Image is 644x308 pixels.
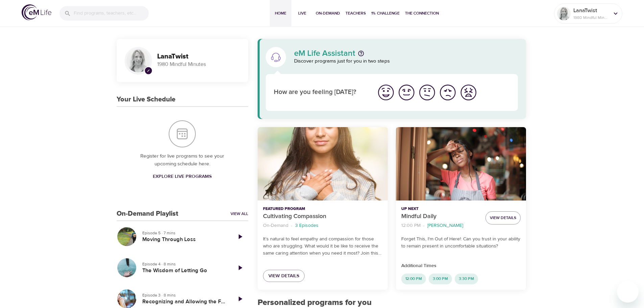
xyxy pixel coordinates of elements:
h3: On-Demand Playlist [117,210,178,218]
span: 3:30 PM [455,276,478,282]
h2: Personalized programs for you [258,298,526,308]
p: Up Next [401,206,480,212]
a: Play Episode [232,229,248,245]
img: bad [438,83,457,102]
button: I'm feeling good [396,82,417,103]
span: 1% Challenge [371,10,400,17]
div: 3:00 PM [429,274,452,284]
img: good [397,83,416,102]
p: On-Demand [263,222,288,229]
p: Featured Program [263,206,382,212]
h3: Your Live Schedule [117,96,175,103]
p: [PERSON_NAME] [427,222,463,229]
button: Moving Through Loss [117,227,137,247]
div: 3:30 PM [455,274,478,284]
p: Register for live programs to see your upcoming schedule here. [130,152,235,168]
span: 12:00 PM [401,276,426,282]
h5: The Wisdom of Letting Go [142,267,226,274]
p: eM Life Assistant [294,49,355,57]
button: I'm feeling ok [417,82,437,103]
p: It’s natural to feel empathy and compassion for those who are struggling. What would it be like t... [263,236,382,257]
p: Forget This, I'm Out of Here!: Can you trust in your ability to remain present in uncomfortable s... [401,236,521,250]
span: 3:00 PM [429,276,452,282]
span: On-Demand [316,10,340,17]
div: 12:00 PM [401,274,426,284]
p: Cultivating Compassion [263,212,382,221]
span: Teachers [345,10,366,17]
h3: LanaTwist [157,53,240,61]
nav: breadcrumb [401,221,480,230]
button: Cultivating Compassion [258,127,388,200]
p: Discover programs just for you in two steps [294,57,518,65]
img: Your Live Schedule [169,120,196,147]
p: Mindful Daily [401,212,480,221]
a: Play Episode [232,291,248,307]
button: I'm feeling bad [437,82,458,103]
p: 1980 Mindful Minutes [573,15,609,21]
a: View Details [263,270,305,282]
img: ok [418,83,436,102]
p: Episode 5 · 7 mins [142,230,226,236]
li: · [291,221,292,230]
img: Remy Sharp [557,7,571,20]
iframe: Button to launch messaging window [617,281,639,303]
span: Explore Live Programs [153,172,212,181]
li: · [423,221,425,230]
img: great [377,83,395,102]
p: LanaTwist [573,6,609,15]
p: 3 Episodes [295,222,318,229]
img: worst [459,83,478,102]
a: Play Episode [232,260,248,276]
span: View Details [268,272,299,280]
h5: Moving Through Loss [142,236,226,243]
p: Episode 3 · 8 mins [142,292,226,298]
img: Remy Sharp [126,49,150,72]
h5: Recognizing and Allowing the Feelings of Loss [142,298,226,305]
button: View Details [485,211,521,224]
span: Live [294,10,310,17]
nav: breadcrumb [263,221,382,230]
p: Additional Times [401,262,521,269]
img: eM Life Assistant [270,52,281,63]
button: The Wisdom of Letting Go [117,258,137,278]
button: I'm feeling great [376,82,396,103]
span: Home [272,10,289,17]
img: logo [22,4,51,20]
p: Episode 4 · 8 mins [142,261,226,267]
span: The Connection [405,10,439,17]
input: Find programs, teachers, etc... [74,6,149,21]
span: View Details [490,214,516,221]
a: View All [231,211,248,217]
p: 1980 Mindful Minutes [157,61,240,68]
a: Explore Live Programs [150,170,214,183]
p: How are you feeling [DATE]? [274,88,367,97]
p: 12:00 PM [401,222,421,229]
button: I'm feeling worst [458,82,479,103]
button: Mindful Daily [396,127,526,200]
